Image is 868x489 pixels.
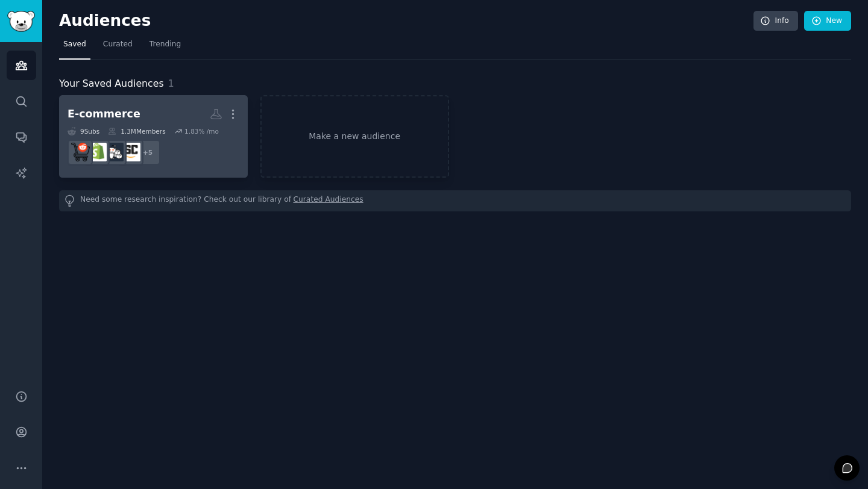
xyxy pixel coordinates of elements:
[105,143,124,161] img: FulfillmentByAmazon
[804,11,851,31] a: New
[103,39,133,50] span: Curated
[108,127,165,135] div: 1.3M Members
[149,39,181,50] span: Trending
[71,143,90,161] img: ecommerce
[59,76,164,92] span: Your Saved Audiences
[135,140,160,165] div: + 5
[7,11,35,32] img: GummySearch logo
[168,78,174,89] span: 1
[122,143,140,161] img: Amazonsellercentral
[260,95,449,178] a: Make a new audience
[184,127,219,135] div: 1.83 % /mo
[145,35,185,60] a: Trending
[59,190,851,211] div: Need some research inspiration? Check out our library of
[63,39,86,50] span: Saved
[294,195,363,207] a: Curated Audiences
[753,11,798,31] a: Info
[88,143,107,161] img: shopify
[99,35,137,60] a: Curated
[59,11,753,31] h2: Audiences
[59,95,248,178] a: E-commerce9Subs1.3MMembers1.83% /mo+5AmazonsellercentralFulfillmentByAmazonshopifyecommerce
[68,107,140,122] div: E-commerce
[68,127,99,135] div: 9 Sub s
[59,35,90,60] a: Saved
